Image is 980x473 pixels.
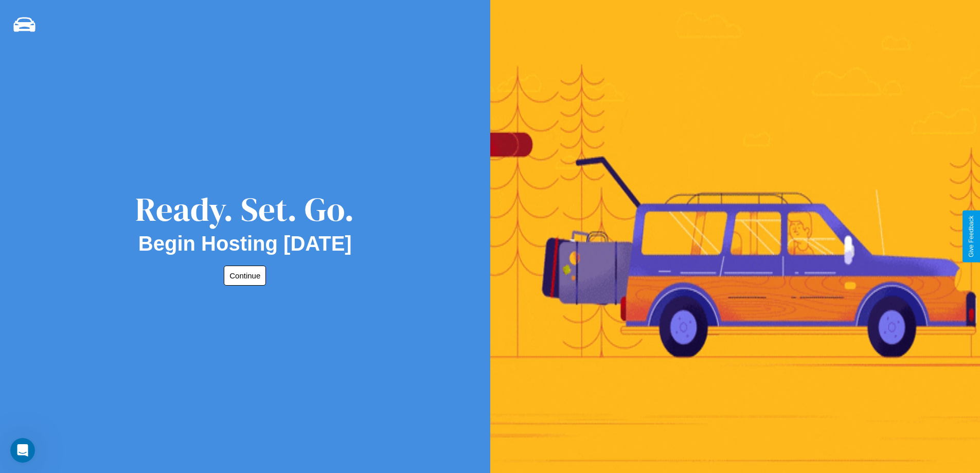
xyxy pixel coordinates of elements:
div: Ready. Set. Go. [135,186,354,232]
button: Continue [224,266,266,286]
div: Give Feedback [968,216,975,257]
h2: Begin Hosting [DATE] [138,232,352,255]
iframe: Intercom live chat [10,438,35,463]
